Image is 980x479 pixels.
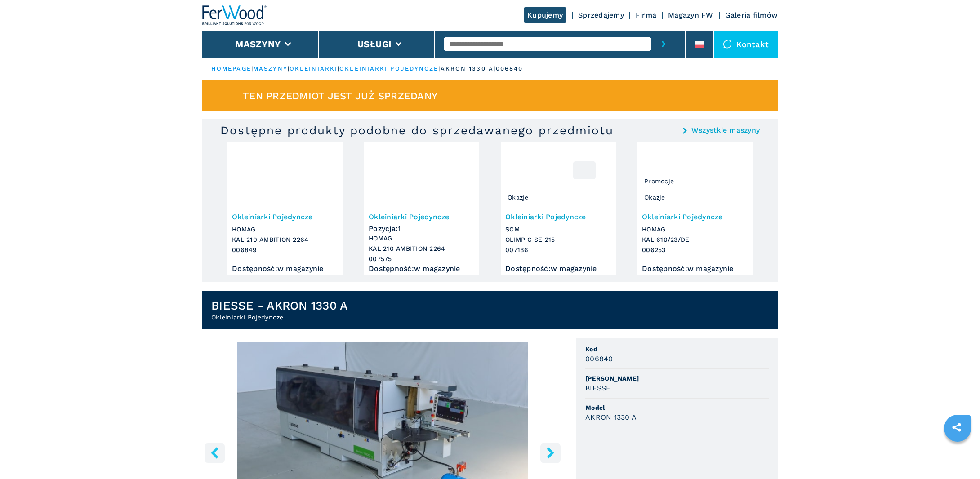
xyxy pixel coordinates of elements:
h3: Okleiniarki Pojedyncze [232,212,338,222]
img: Ferwood [202,5,267,25]
span: Promocje [642,174,676,188]
div: Dostępność : w magazynie [505,266,611,271]
img: Kontakt [723,40,732,49]
button: Usługi [357,39,392,49]
a: Okleiniarki Pojedyncze SCM OLIMPIC SE 215Okazje007186Okleiniarki PojedynczeSCMOLIMPIC SE 21500718... [501,142,616,275]
a: Kupujemy [524,7,566,23]
div: Dostępność : w magazynie [369,266,475,271]
span: | [288,65,290,72]
span: | [438,65,440,72]
h3: SCM OLIMPIC SE 215 007186 [505,224,611,255]
h3: Okleiniarki Pojedyncze [369,212,475,222]
iframe: Chat [942,439,973,472]
a: Okleiniarki Pojedyncze HOMAG KAL 210 AMBITION 2264Okleiniarki PojedynczeHOMAGKAL 210 AMBITION 226... [227,142,343,275]
div: Kontakt [714,31,778,58]
a: Okleiniarki Pojedyncze HOMAG KAL 610/23/DEOkazjePromocjeOkleiniarki PojedynczeHOMAGKAL 610/23/DE0... [637,142,753,275]
h3: BIESSE [585,383,611,393]
a: Magazyn FW [668,11,713,19]
a: Sprzedajemy [578,11,624,19]
h3: AKRON 1330 A [585,412,637,422]
h3: HOMAG KAL 210 AMBITION 2264 007575 [369,233,475,264]
button: right-button [540,443,561,463]
a: Okleiniarki Pojedyncze HOMAG KAL 210 AMBITION 2264Okleiniarki PojedynczePozycja:1HOMAGKAL 210 AMB... [364,142,479,275]
h3: HOMAG KAL 210 AMBITION 2264 006849 [232,224,338,255]
a: Firma [636,11,656,19]
p: 006840 [496,65,523,73]
h3: Okleiniarki Pojedyncze [505,212,611,222]
span: Ten przedmiot jest już sprzedany [243,91,437,101]
h3: Okleiniarki Pojedyncze [642,212,748,222]
span: Okazje [505,191,531,204]
a: sharethis [945,416,968,439]
button: Maszyny [235,39,281,49]
h1: BIESSE - AKRON 1330 A [211,298,347,313]
div: Pozycja : 1 [369,222,475,231]
button: left-button [205,443,225,463]
a: HOMEPAGE [211,65,251,72]
span: Model [585,403,769,412]
h3: 006840 [585,354,613,364]
span: | [251,65,253,72]
span: | [338,65,339,72]
span: Okazje [642,191,668,204]
span: [PERSON_NAME] [585,374,769,383]
div: Dostępność : w magazynie [642,266,748,271]
a: okleiniarki [290,65,338,72]
a: okleiniarki pojedyncze [339,65,438,72]
a: Wszystkie maszyny [691,127,760,134]
button: submit-button [651,31,676,58]
h2: Okleiniarki Pojedyncze [211,313,347,322]
h3: HOMAG KAL 610/23/DE 006253 [642,224,748,255]
a: Galeria filmów [725,11,778,19]
a: maszyny [253,65,288,72]
p: akron 1330 a | [441,65,496,73]
h3: Dostępne produkty podobne do sprzedawanego przedmiotu [220,123,614,137]
div: Dostępność : w magazynie [232,266,338,271]
span: Kod [585,345,769,354]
